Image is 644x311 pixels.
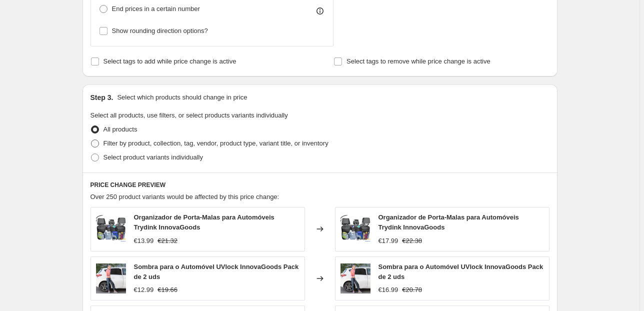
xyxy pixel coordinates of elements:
[378,213,519,231] span: Organizador de Porta-Malas para Automóveis Trydink InnovaGoods
[157,285,177,295] strike: €19.66
[402,285,422,295] strike: €20.78
[134,236,154,246] div: €13.99
[90,92,113,102] h2: Step 3.
[103,57,236,65] span: Select tags to add while price change is active
[134,213,274,231] span: Organizador de Porta-Malas para Automóveis Trydink InnovaGoods
[134,263,299,280] span: Sombra para o Automóvel UVlock InnovaGoods Pack de 2 uds
[134,285,154,295] div: €12.99
[117,92,247,102] p: Select which products should change in price
[90,111,288,119] span: Select all products, use filters, or select products variants individually
[103,125,137,133] span: All products
[103,139,328,147] span: Filter by product, collection, tag, vendor, product type, variant title, or inventory
[112,5,200,12] span: End prices in a certain number
[103,153,203,161] span: Select product variants individually
[378,263,543,280] span: Sombra para o Automóvel UVlock InnovaGoods Pack de 2 uds
[157,236,177,246] strike: €21.32
[90,181,549,189] h6: PRICE CHANGE PREVIEW
[346,57,490,65] span: Select tags to remove while price change is active
[378,285,398,295] div: €16.99
[96,263,126,293] img: sombra-para-o-automovel-uvlock-innovagoods-pack-de-2-uds_312940_80x.jpg
[90,193,279,200] span: Over 250 product variants would be affected by this price change:
[112,27,208,34] span: Show rounding direction options?
[340,214,370,244] img: organizador-de-porta-malas-para-automoveis-trydink-innovagoods-603_80x.webp
[96,214,126,244] img: organizador-de-porta-malas-para-automoveis-trydink-innovagoods-603_80x.webp
[402,236,422,246] strike: €22.38
[340,263,370,293] img: sombra-para-o-automovel-uvlock-innovagoods-pack-de-2-uds_312940_80x.jpg
[378,236,398,246] div: €17.99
